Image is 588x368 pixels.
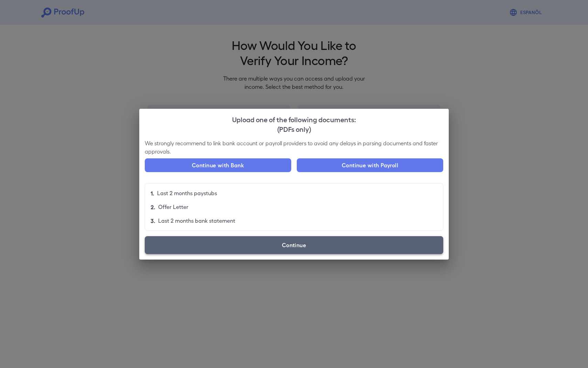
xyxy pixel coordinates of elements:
[145,236,443,254] label: Continue
[157,189,217,197] p: Last 2 months paystubs
[145,139,443,156] p: We strongly recommend to link bank account or payroll providers to avoid any delays in parsing do...
[151,189,154,197] p: 1.
[145,124,443,134] div: (PDFs only)
[151,217,155,225] p: 3.
[139,109,449,139] h2: Upload one of the following documents:
[158,217,235,225] p: Last 2 months bank statement
[297,158,443,172] button: Continue with Payroll
[158,203,188,211] p: Offer Letter
[151,203,155,211] p: 2.
[145,158,291,172] button: Continue with Bank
